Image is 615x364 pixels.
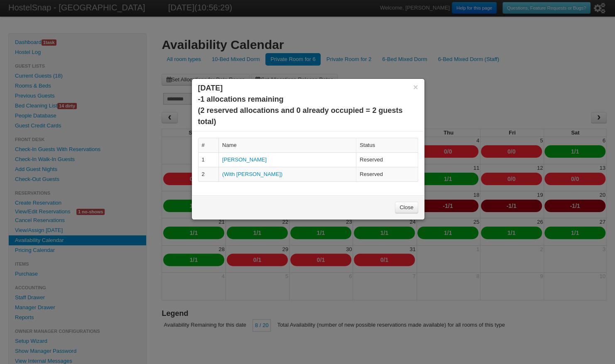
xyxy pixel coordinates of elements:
[198,83,418,127] h3: [DATE] -1 allocations remaining (2 reserved allocations and 0 already occupied = 2 guests total)
[222,171,282,177] a: (With [PERSON_NAME])
[198,138,218,152] td: #
[356,152,417,167] td: Reserved
[198,167,218,181] td: 2
[198,152,218,167] td: 1
[356,167,417,181] td: Reserved
[218,138,356,152] td: Name
[395,202,418,213] a: Close
[356,138,417,152] td: Status
[222,156,267,163] a: [PERSON_NAME]
[413,83,418,91] button: ×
